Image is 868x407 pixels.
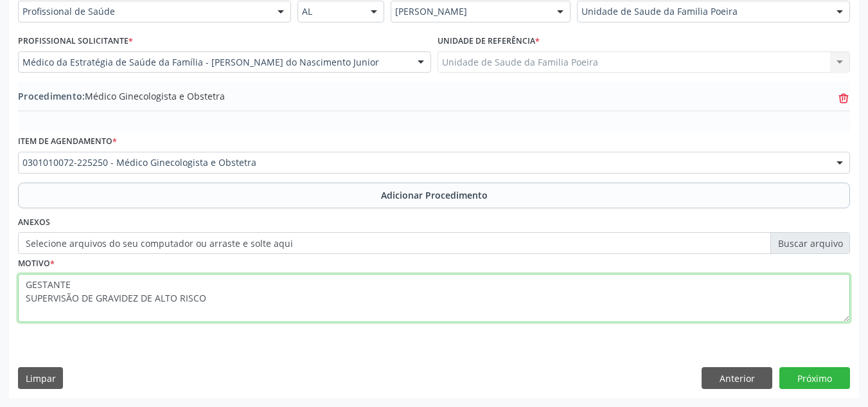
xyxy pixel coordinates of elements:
label: Anexos [18,213,50,233]
span: AL [302,5,358,18]
span: Profissional de Saúde [22,5,265,18]
span: Adicionar Procedimento [381,188,488,202]
label: Item de agendamento [18,132,117,152]
button: Anterior [702,367,772,389]
span: [PERSON_NAME] [395,5,544,18]
span: 0301010072-225250 - Médico Ginecologista e Obstetra [22,156,824,169]
label: Profissional Solicitante [18,32,133,51]
label: Unidade de referência [438,32,540,51]
span: Médico Ginecologista e Obstetra [18,89,225,103]
label: Motivo [18,254,55,274]
span: Unidade de Saude da Familia Poeira [581,5,824,18]
span: Procedimento: [18,90,85,102]
button: Próximo [779,367,850,389]
span: Médico da Estratégia de Saúde da Família - [PERSON_NAME] do Nascimento Junior [22,56,405,69]
button: Adicionar Procedimento [18,183,850,208]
